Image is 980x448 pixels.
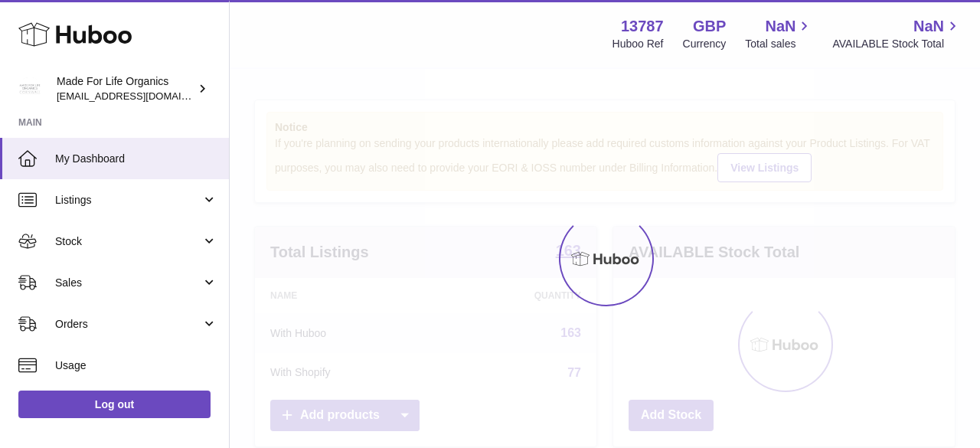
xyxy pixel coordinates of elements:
a: NaN Total sales [745,16,813,51]
span: [EMAIL_ADDRESS][DOMAIN_NAME] [57,90,225,102]
span: Usage [55,358,217,373]
strong: 13787 [621,16,664,37]
div: Huboo Ref [612,37,664,51]
a: Log out [18,391,211,418]
span: Listings [55,193,201,208]
span: Total sales [745,37,813,51]
span: My Dashboard [55,152,217,166]
div: Made For Life Organics [57,74,194,103]
a: NaN AVAILABLE Stock Total [832,16,962,51]
img: internalAdmin-13787@internal.huboo.com [18,77,41,100]
span: Stock [55,234,201,249]
span: NaN [913,16,944,37]
span: NaN [765,16,795,37]
span: AVAILABLE Stock Total [832,37,962,51]
strong: GBP [693,16,726,37]
span: Sales [55,276,201,290]
span: Orders [55,317,201,332]
div: Currency [683,37,727,51]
